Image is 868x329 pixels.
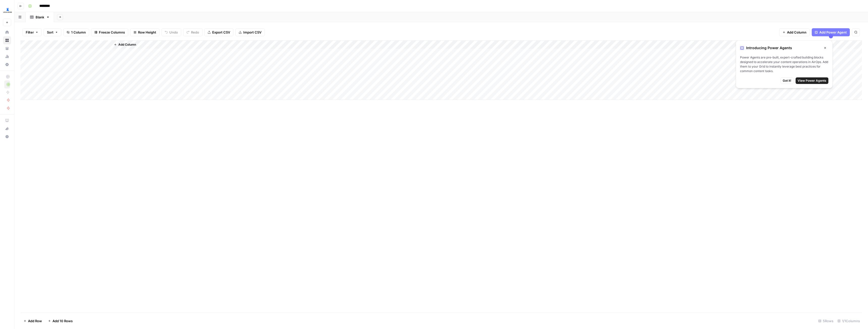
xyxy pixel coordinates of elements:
[191,30,199,35] span: Redo
[3,125,11,133] button: What's new?
[47,30,53,35] span: Sort
[835,317,862,325] div: 1/1 Columns
[796,77,828,84] button: View Power Agents
[99,30,125,35] span: Freeze Columns
[71,30,86,35] span: 1 Column
[243,30,261,35] span: Import CSV
[161,28,181,36] button: Undo
[26,12,54,22] a: Blank
[212,30,230,35] span: Export CSV
[112,41,138,48] button: Add Column
[787,30,806,35] span: Add Column
[204,28,233,36] button: Export CSV
[783,78,791,83] span: Got it!
[183,28,202,36] button: Redo
[91,28,128,36] button: Freeze Columns
[812,28,850,36] button: Add Power Agent
[3,52,11,61] a: Usage
[130,28,159,36] button: Row Height
[235,28,265,36] button: Import CSV
[3,6,12,15] img: LegalZoom Logo
[3,28,11,36] a: Home
[740,45,828,51] div: Introducing Power Agents
[26,30,34,35] span: Filter
[3,116,11,125] a: AirOps Academy
[780,77,794,84] button: Got it!
[169,30,178,35] span: Undo
[138,30,156,35] span: Row Height
[740,55,828,73] span: Power Agents are pre-built, expert-crafted building blocks designed to accelerate your content op...
[45,317,76,325] button: Add 10 Rows
[3,36,11,44] a: Browse
[819,30,847,35] span: Add Power Agent
[3,133,11,141] button: Help + Support
[36,15,44,20] div: Blank
[3,44,11,52] a: Your Data
[63,28,89,36] button: 1 Column
[816,317,835,325] div: 5 Rows
[20,317,45,325] button: Add Row
[52,318,73,323] span: Add 10 Rows
[28,318,42,323] span: Add Row
[798,78,826,83] span: View Power Agents
[3,61,11,69] a: Settings
[44,28,61,36] button: Sort
[3,4,11,17] button: Workspace: LegalZoom
[779,28,810,36] button: Add Column
[118,42,136,47] span: Add Column
[22,28,42,36] button: Filter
